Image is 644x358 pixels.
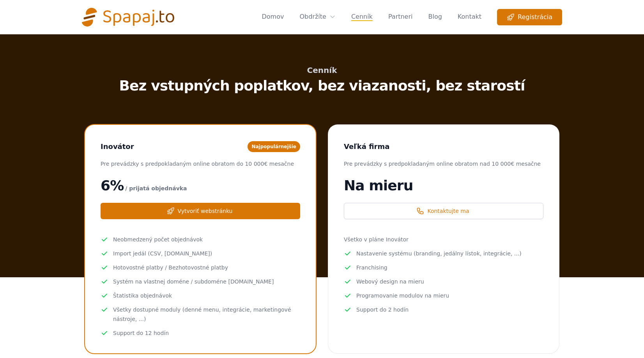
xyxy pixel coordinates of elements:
a: Obdržíte [299,12,335,21]
li: Hotovostné platby / Bezhotovostné platby [101,263,300,272]
h3: Inovátor [101,140,134,153]
a: Partneri [388,9,413,25]
li: Programovanie modulov na mieru [344,291,543,300]
li: Všetky dostupné moduly (denné menu, integrácie, marketingové nástroje, ...) [101,305,300,324]
span: Na mieru [344,178,413,193]
a: Domov [262,9,284,25]
li: Import jedál (CSV, [DOMAIN_NAME]) [101,249,300,258]
p: Najpopulárnejšie [248,141,300,152]
li: Štatistika objednávok [101,291,300,300]
button: Kontaktujte ma [344,203,543,219]
span: 6% [101,178,124,193]
p: Pre prevádzky s predpokladaným online obratom do 10 000€ mesačne [101,159,300,168]
span: Registrácia [507,12,552,22]
p: Bez vstupných poplatkov, bez viazanosti, bez starostí [12,78,632,94]
a: Vytvoriť webstránku [101,203,300,219]
li: Franchising [344,263,543,272]
nav: Global [82,9,562,25]
p: Pre prevádzky s predpokladaným online obratom nad 10 000€ mesačne [344,159,543,168]
li: Nastavenie systému (branding, jedálny lístok, integrácie, ...) [344,249,543,258]
h3: Veľká firma [344,140,389,153]
a: Kontakt [458,9,481,25]
li: Všetko v pláne Inovátor [344,235,543,244]
a: Registrácia [497,9,562,25]
li: Systém na vlastnej doméne / subdoméne [DOMAIN_NAME] [101,277,300,286]
li: Neobmedzený počet objednávok [101,235,300,244]
li: Support do 12 hodín [101,328,300,338]
a: Cenník [351,9,373,25]
li: Support do 2 hodín [344,305,543,314]
h1: Cenník [12,66,632,75]
a: Blog [428,9,442,25]
li: Webový design na mieru [344,277,543,286]
span: / prijatá objednávka [125,184,187,193]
